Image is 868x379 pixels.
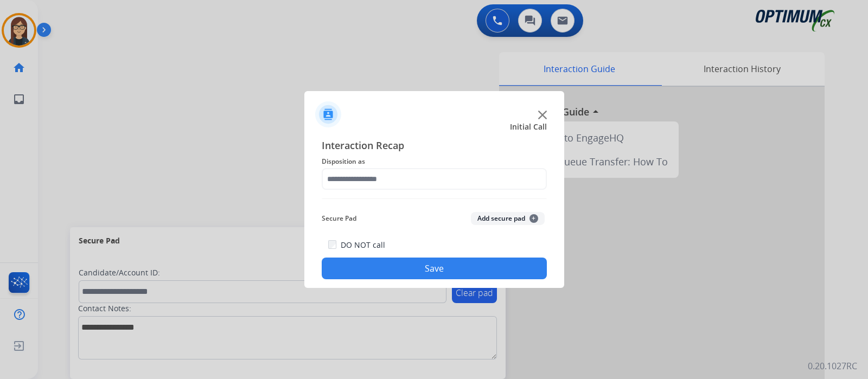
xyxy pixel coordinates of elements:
label: DO NOT call [341,240,385,250]
span: + [529,214,538,223]
p: 0.20.1027RC [808,359,857,372]
span: Disposition as [322,155,547,168]
button: Add secure pad+ [471,212,545,225]
span: Secure Pad [322,212,356,225]
button: Save [322,258,547,279]
span: Initial Call [510,121,547,132]
span: Interaction Recap [322,138,547,155]
img: contact-recap-line.svg [322,198,547,199]
img: contactIcon [315,101,341,127]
